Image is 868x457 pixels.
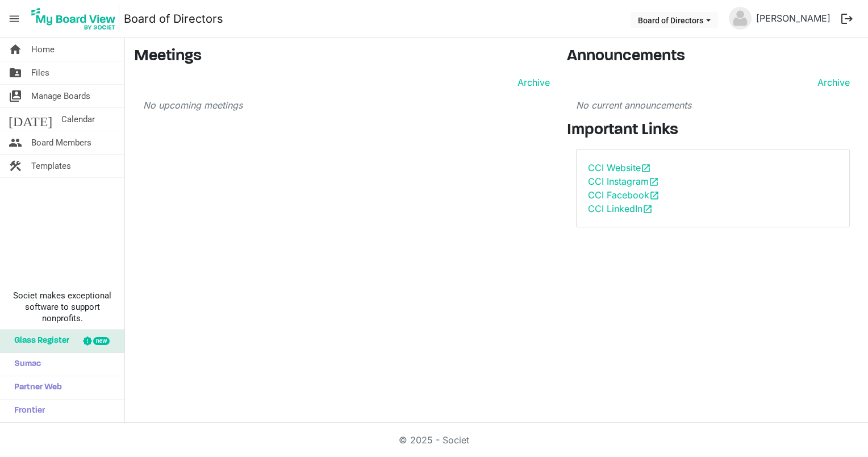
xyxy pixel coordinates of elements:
[143,98,550,112] p: No upcoming meetings
[9,353,41,376] span: Sumac
[513,76,550,89] a: Archive
[31,38,55,61] span: Home
[9,108,52,131] span: [DATE]
[5,290,119,324] span: Societ makes exceptional software to support nonprofits.
[631,12,718,28] button: Board of Directors dropdownbutton
[642,204,653,214] span: open_in_new
[729,7,752,30] img: no-profile-picture.svg
[649,177,659,187] span: open_in_new
[576,98,850,112] p: No current announcements
[641,163,651,173] span: open_in_new
[31,155,71,177] span: Templates
[28,5,119,33] img: My Board View Logo
[9,330,69,352] span: Glass Register
[124,7,223,30] a: Board of Directors
[3,8,25,30] span: menu
[567,121,859,140] h3: Important Links
[813,76,850,89] a: Archive
[588,162,651,173] a: CCI Websiteopen_in_new
[28,5,124,33] a: My Board View Logo
[649,190,660,201] span: open_in_new
[134,47,550,67] h3: Meetings
[567,47,859,67] h3: Announcements
[61,108,95,131] span: Calendar
[9,155,22,177] span: construction
[588,176,659,187] a: CCI Instagramopen_in_new
[588,203,653,214] a: CCI LinkedInopen_in_new
[835,7,859,31] button: logout
[9,376,62,399] span: Partner Web
[93,337,110,345] div: new
[9,400,45,422] span: Frontier
[399,434,469,446] a: © 2025 - Societ
[9,38,22,61] span: home
[31,85,90,107] span: Manage Boards
[31,131,91,154] span: Board Members
[9,61,22,84] span: folder_shared
[588,189,660,201] a: CCI Facebookopen_in_new
[9,85,22,107] span: switch_account
[752,7,835,30] a: [PERSON_NAME]
[31,61,49,84] span: Files
[9,131,22,154] span: people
